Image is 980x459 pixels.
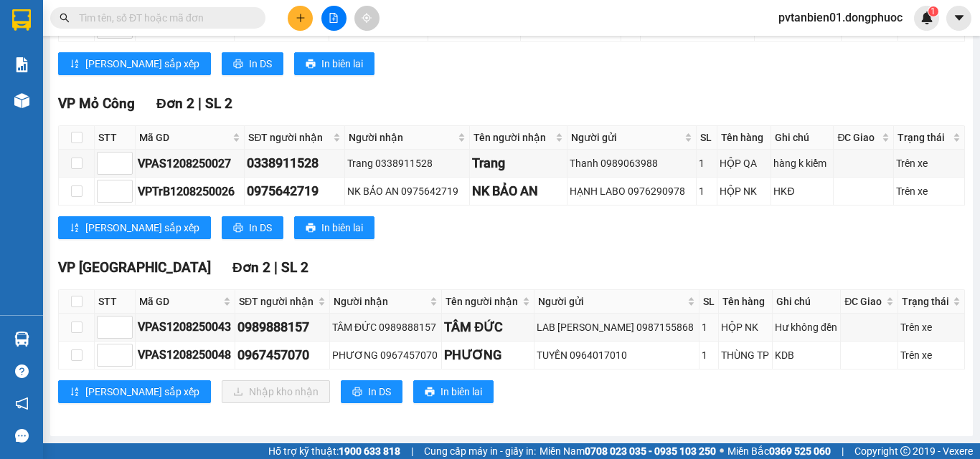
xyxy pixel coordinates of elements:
span: search [60,13,70,23]
img: solution-icon [14,57,29,72]
span: 1 [930,6,936,16]
span: sort-ascending [70,223,80,234]
td: VPAS1208250043 [136,314,235,342]
span: Hotline: 19001152 [113,64,176,72]
td: PHƯƠNG [442,342,534,369]
button: printerIn biên lai [413,380,494,403]
div: hàng k kiểm [773,155,831,171]
div: TÂM ĐỨC 0989888157 [332,319,439,335]
div: HỘP NK [720,183,768,199]
th: Tên hàng [719,290,773,314]
button: sort-ascending[PERSON_NAME] sắp xếp [58,380,211,403]
div: Trên xe [900,347,962,363]
span: notification [15,397,29,410]
div: HẠNH LABO 0976290978 [570,183,694,199]
span: SĐT người nhận [248,130,330,145]
input: Tìm tên, số ĐT hoặc mã đơn [79,10,248,26]
span: Miền Bắc [727,443,831,459]
div: HKĐ [773,183,831,199]
span: sort-ascending [70,387,80,398]
td: 0967457070 [235,342,330,369]
div: TÂM ĐỨC [444,317,532,337]
span: Hỗ trợ kỹ thuật: [268,443,400,459]
span: printer [352,387,362,398]
span: printer [233,59,243,70]
span: question-circle [15,364,29,378]
span: In biên lai [440,384,482,400]
div: 1 [702,347,716,363]
span: In biên lai [321,56,363,72]
button: plus [288,6,313,31]
span: printer [306,59,316,70]
span: aim [362,13,372,23]
span: ĐC Giao [844,294,882,309]
div: Trên xe [900,319,962,335]
button: printerIn DS [222,52,283,75]
span: pvtanbien01.dongphuoc [767,9,914,26]
td: Trang [470,150,567,178]
span: Bến xe [GEOGRAPHIC_DATA] [113,23,193,41]
div: HỘP QA [720,155,768,171]
span: Người gửi [571,130,682,145]
div: Trên xe [896,155,962,171]
div: Hư không đền [775,319,838,335]
div: PHƯƠNG [444,345,532,365]
span: Tên người nhận [473,130,552,145]
td: TÂM ĐỨC [442,314,534,342]
div: 1 [699,183,715,199]
div: 1 [702,319,716,335]
td: VPTrB1208250026 [136,178,245,206]
span: Trạng thái [897,130,950,145]
span: [PERSON_NAME] sắp xếp [85,384,199,400]
span: | [274,259,278,276]
img: icon-new-feature [920,11,933,24]
span: printer [425,387,435,398]
span: In DS [249,56,272,72]
span: In DS [368,384,391,400]
img: warehouse-icon [14,93,29,108]
span: printer [306,223,316,234]
span: In ngày: [4,104,88,112]
span: ⚪️ [720,448,724,454]
div: NK BẢO AN 0975642719 [347,183,467,199]
span: | [198,95,202,112]
td: VPAS1208250048 [136,342,235,369]
div: Trên xe [896,183,962,199]
div: NK BẢO AN [472,181,565,201]
span: SL 2 [205,95,232,112]
div: VPTrB1208250026 [138,183,242,200]
span: printer [233,223,243,234]
div: Trang 0338911528 [347,155,467,171]
div: Trang [472,153,565,173]
span: Tên người nhận [446,294,519,309]
span: Trạng thái [902,294,950,309]
th: STT [95,126,136,150]
span: SĐT người nhận [239,294,315,309]
span: | [842,443,844,459]
td: 0989888157 [235,314,330,342]
div: VPAS1208250027 [138,155,242,173]
span: Người nhận [334,294,427,309]
div: 0989888157 [237,317,327,337]
strong: 0708 023 035 - 0935 103 250 [585,445,716,457]
span: 01 Võ Văn Truyện, KP.1, Phường 2 [113,43,197,61]
strong: ĐỒNG PHƯỚC [113,8,197,20]
span: Người nhận [349,130,455,145]
button: caret-down [946,6,971,31]
span: caret-down [953,11,966,24]
button: printerIn DS [341,380,402,403]
button: printerIn biên lai [294,216,374,239]
img: logo [5,9,69,72]
div: LAB [PERSON_NAME] 0987155868 [537,319,696,335]
th: STT [95,290,136,314]
span: Đơn 2 [156,95,194,112]
button: printerIn biên lai [294,52,374,75]
div: 0967457070 [237,345,327,365]
img: warehouse-icon [14,332,29,347]
td: 0338911528 [245,150,345,178]
th: SL [699,290,719,314]
img: logo-vxr [12,9,31,31]
button: downloadNhập kho nhận [222,380,330,403]
div: Thanh 0989063988 [570,155,694,171]
button: printerIn DS [222,216,283,239]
